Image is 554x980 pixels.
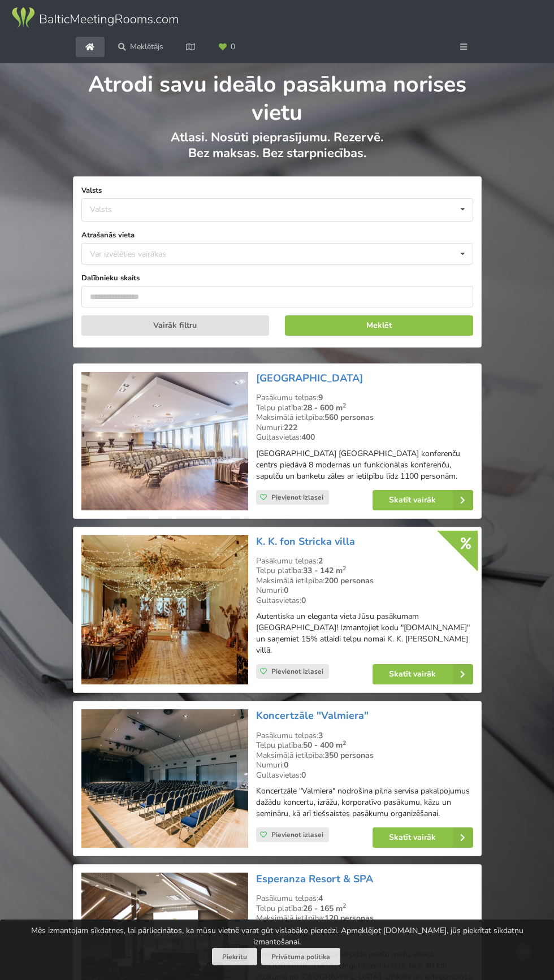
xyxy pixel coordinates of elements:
[343,901,346,910] sup: 2
[256,786,473,819] p: Koncertzāle "Valmiera" nodrošina pilna servisa pakalpojumus dažādu koncertu, izrāžu, korporatīvo ...
[256,586,473,596] div: Numuri:
[284,422,297,433] strong: 222
[256,751,473,761] div: Maksimālā ietilpība:
[261,948,340,965] a: Privātuma politika
[81,229,473,241] label: Atrašanās vieta
[110,37,171,57] a: Meklētājs
[256,731,473,741] div: Pasākumu telpas:
[256,611,473,656] p: Autentiska un eleganta vieta Jūsu pasākumam [GEOGRAPHIC_DATA]! Izmantojiet kodu "[DOMAIN_NAME]" u...
[324,575,374,586] strong: 200 personas
[256,904,473,914] div: Telpu platība:
[81,372,248,510] img: Viesnīca | Rīga | Bellevue Park Hotel Riga
[81,272,473,284] label: Dalībnieku skaits
[271,493,323,502] span: Pievienot izlasei
[81,185,473,196] label: Valsts
[303,740,346,751] strong: 50 - 400 m
[73,129,482,173] p: Atlasi. Nosūti pieprasījumu. Rezervē. Bez maksas. Bez starpniecības.
[73,63,482,127] h1: Atrodi savu ideālo pasākuma norises vietu
[90,205,112,214] div: Valsts
[256,371,363,385] a: [GEOGRAPHIC_DATA]
[324,750,374,761] strong: 350 personas
[301,432,315,443] strong: 400
[256,894,473,904] div: Pasākumu telpas:
[324,412,374,423] strong: 560 personas
[301,595,306,606] strong: 0
[10,6,180,29] img: Baltic Meeting Rooms
[256,576,473,586] div: Maksimālā ietilpība:
[256,423,473,433] div: Numuri:
[81,709,248,848] img: Konferenču centrs | Valmiera | Koncertzāle "Valmiera"
[324,913,374,923] strong: 120 personas
[303,402,346,413] strong: 28 - 600 m
[256,413,473,423] div: Maksimālā ietilpība:
[301,770,306,780] strong: 0
[81,315,270,336] button: Vairāk filtru
[256,566,473,576] div: Telpu platība:
[303,565,346,576] strong: 33 - 142 m
[318,730,323,741] strong: 3
[256,596,473,606] div: Gultasvietas:
[256,448,473,482] p: [GEOGRAPHIC_DATA] [GEOGRAPHIC_DATA] konferenču centrs piedāvā 8 modernas un funkcionālas konferen...
[271,830,323,839] span: Pievienot izlasei
[318,556,323,566] strong: 2
[256,760,473,770] div: Numuri:
[303,903,346,914] strong: 26 - 165 m
[285,315,473,336] button: Meklēt
[256,913,473,923] div: Maksimālā ietilpība:
[256,535,355,548] a: K. K. fon Stricka villa
[256,770,473,780] div: Gultasvietas:
[256,709,369,722] a: Koncertzāle "Valmiera"
[256,432,473,443] div: Gultasvietas:
[87,247,192,260] div: Var izvēlēties vairākas
[271,667,323,676] span: Pievienot izlasei
[212,948,257,965] button: Piekrītu
[318,392,323,403] strong: 9
[256,872,373,886] a: Esperanza Resort & SPA
[231,43,235,51] span: 0
[373,827,473,848] a: Skatīt vairāk
[318,893,323,904] strong: 4
[256,403,473,413] div: Telpu platība:
[256,556,473,566] div: Pasākumu telpas:
[343,401,346,410] sup: 2
[373,664,473,684] a: Skatīt vairāk
[343,739,346,747] sup: 2
[343,564,346,573] sup: 2
[256,393,473,403] div: Pasākumu telpas:
[81,535,248,685] img: Pils, muiža | Rīga | K. K. fon Stricka villa
[256,740,473,751] div: Telpu platība:
[284,760,288,770] strong: 0
[373,490,473,510] a: Skatīt vairāk
[284,585,288,596] strong: 0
